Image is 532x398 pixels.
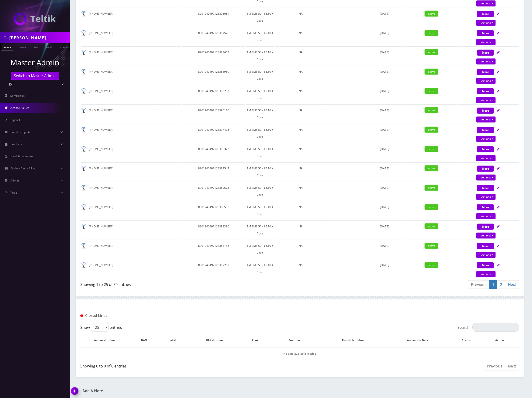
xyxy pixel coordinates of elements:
span: Tools [10,191,17,195]
img: default.png [81,88,87,94]
span: [DATE] [380,166,389,170]
span: Email Template [10,130,31,134]
button: More [477,11,494,17]
td: NA [275,220,327,239]
button: More [477,88,494,94]
img: default.png [81,50,87,55]
span: Admin [10,178,19,182]
img: default.png [81,108,87,113]
span: [DATE] [380,89,389,93]
a: Actions [476,175,496,181]
span: active [425,165,438,171]
td: [PHONE_NUMBER] [81,27,133,46]
a: Actions [476,252,496,258]
span: active [425,243,438,249]
td: NA [275,104,327,123]
td: NA [275,124,327,143]
a: Add A Note [71,389,296,393]
td: [PHONE_NUMBER] [81,240,133,259]
span: [DATE] [380,128,389,132]
td: 8901240497128397428 [182,124,245,143]
span: Companies [10,94,25,98]
td: 8901240497128388989 [182,66,245,85]
label: Search: [457,323,519,332]
td: NA [275,85,327,104]
img: default.png [81,262,87,268]
td: TM SMS 50 - $5.10 + Core [246,162,274,181]
a: 2 [497,280,505,289]
span: active [425,11,438,17]
a: Company [58,43,74,51]
img: IoT [14,13,56,25]
img: default.png [81,69,87,75]
a: Email [44,43,55,51]
img: default.png [81,11,87,17]
td: TM SMS 50 - $5.10 + Core [246,46,274,65]
a: 1 [489,280,497,289]
td: [PHONE_NUMBER] [81,259,133,278]
td: [PHONE_NUMBER] [81,8,133,27]
th: Features: activate to sort column ascending [271,334,323,347]
span: active [425,88,438,94]
span: active [425,69,438,75]
td: 8901240497128398681 [182,8,245,27]
td: 8901240497128396180 [182,104,245,123]
span: active [425,185,438,191]
a: Phone [1,43,13,51]
a: Actions [476,233,496,239]
span: [DATE] [380,12,389,16]
td: 8901240497128383188 [182,240,245,259]
button: More [477,127,494,133]
td: 8901240497128384657 [182,46,245,65]
td: TM SMS 50 - $5.10 + Core [246,124,274,143]
td: NA [275,182,327,201]
th: Activation Date: activate to sort column ascending [388,334,452,347]
img: default.png [81,204,87,210]
th: Label: activate to sort column ascending [160,334,190,347]
td: TM SMS 50 - $5.10 + Core [246,201,274,220]
div: Showing 0 to 0 of 0 entries [80,361,296,369]
img: default.png [81,146,87,152]
td: TM SMS 50 - $5.10 + Core [246,8,274,27]
span: [DATE] [380,31,389,35]
td: [PHONE_NUMBER] [81,201,133,220]
img: default.png [81,185,87,191]
td: 8901240497128380507 [182,201,245,220]
td: NA [275,27,327,46]
td: No data available in table [81,348,519,360]
img: default.png [81,30,87,36]
span: Products [10,142,22,146]
th: Active Number: activate to sort column descending [81,334,133,347]
span: active [425,49,438,55]
button: More [477,224,494,230]
a: Switch to Master Admin [11,72,59,80]
label: Show entries [80,323,122,332]
td: NA [275,143,327,162]
a: Actions [476,213,496,219]
button: More [477,69,494,75]
span: Order / Cart / Billing [11,166,37,170]
td: TM SMS 50 - $5.10 + Core [246,66,274,85]
span: [DATE] [380,108,389,112]
span: [DATE] [380,186,389,190]
span: [DATE] [380,147,389,151]
span: [DATE] [380,205,389,209]
button: More [477,204,494,210]
a: Actions [476,0,496,7]
button: More [477,108,494,114]
input: Search: [472,323,519,332]
td: [PHONE_NUMBER] [81,124,133,143]
img: default.png [81,224,87,230]
td: 8901240497128397261 [182,259,245,278]
span: Ban Management [10,154,34,158]
span: active [425,107,438,113]
td: TM SMS 50 - $5.10 + Core [246,259,274,278]
span: active [425,146,438,152]
img: default.png [81,166,87,172]
td: 8901240497128398327 [182,143,245,162]
td: 8901240497128388336 [182,220,245,239]
a: Actions [476,58,496,65]
a: Actions [476,78,496,84]
img: default.png [81,243,87,249]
